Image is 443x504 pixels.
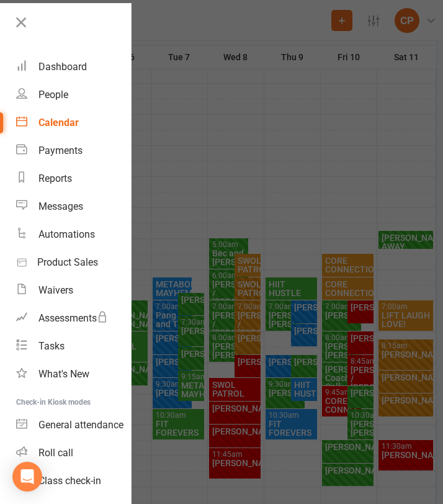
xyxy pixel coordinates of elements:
[16,439,131,467] a: Roll call
[38,284,73,296] div: Waivers
[38,145,83,156] div: Payments
[16,164,131,192] a: Reports
[16,220,131,248] a: Automations
[16,304,131,332] a: Assessments
[16,53,131,81] a: Dashboard
[38,447,73,459] div: Roll call
[38,117,79,128] div: Calendar
[38,200,83,212] div: Messages
[38,475,101,487] div: Class check-in
[16,467,131,495] a: Class kiosk mode
[16,276,131,304] a: Waivers
[16,109,131,137] a: Calendar
[38,173,72,184] div: Reports
[12,462,42,492] div: Open Intercom Messenger
[16,248,131,276] a: Product Sales
[38,61,87,73] div: Dashboard
[38,228,95,240] div: Automations
[38,312,108,324] div: Assessments
[38,419,123,431] div: General attendance
[16,360,131,388] a: What's New
[37,256,98,268] div: Product Sales
[16,192,131,220] a: Messages
[16,411,131,439] a: General attendance kiosk mode
[16,137,131,164] a: Payments
[38,340,65,352] div: Tasks
[16,332,131,360] a: Tasks
[38,368,89,380] div: What's New
[38,89,68,101] div: People
[16,81,131,109] a: People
